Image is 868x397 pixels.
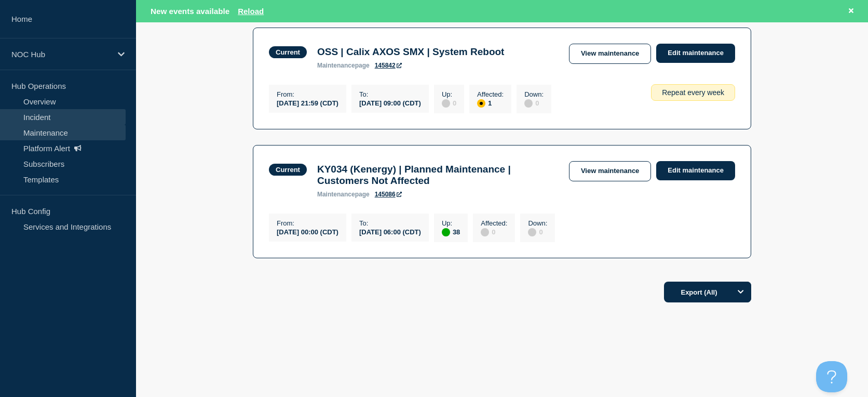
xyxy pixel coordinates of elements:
[528,219,547,227] p: Down :
[277,98,338,107] div: [DATE] 21:59 (CDT)
[317,191,370,198] p: page
[477,99,485,108] div: affected
[317,164,559,187] h3: KY034 (Kenergy) | Planned Maintenance | Customers Not Affected
[442,98,456,108] div: 0
[656,161,735,180] a: Edit maintenance
[651,84,735,101] div: Repeat every week
[656,44,735,63] a: Edit maintenance
[481,227,507,236] div: 0
[442,228,450,236] div: up
[238,7,264,16] button: Reload
[442,227,460,236] div: 38
[359,98,421,107] div: [DATE] 09:00 (CDT)
[276,166,300,174] div: Current
[816,361,847,392] iframe: Help Scout Beacon - Open
[730,282,751,302] button: Options
[359,227,421,236] div: [DATE] 06:00 (CDT)
[375,191,402,198] a: 145086
[375,62,402,69] a: 145842
[151,7,229,16] span: New events available
[277,219,338,227] p: From :
[477,90,504,98] p: Affected :
[481,228,489,236] div: disabled
[442,99,450,108] div: disabled
[317,62,355,69] span: maintenance
[481,219,507,227] p: Affected :
[569,44,651,64] a: View maintenance
[442,90,456,98] p: Up :
[528,228,536,236] div: disabled
[528,227,547,236] div: 0
[524,98,544,108] div: 0
[276,48,300,56] div: Current
[317,191,355,198] span: maintenance
[477,98,504,108] div: 1
[317,46,504,58] h3: OSS | Calix AXOS SMX | System Reboot
[11,50,111,59] p: NOC Hub
[277,90,338,98] p: From :
[317,62,370,69] p: page
[359,219,421,227] p: To :
[569,161,651,181] a: View maintenance
[442,219,460,227] p: Up :
[524,99,533,108] div: disabled
[277,227,338,236] div: [DATE] 00:00 (CDT)
[524,90,544,98] p: Down :
[359,90,421,98] p: To :
[664,282,751,302] button: Export (All)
